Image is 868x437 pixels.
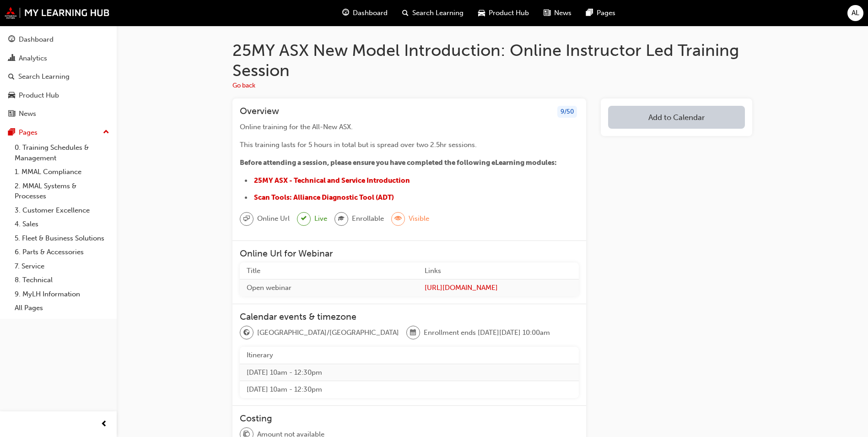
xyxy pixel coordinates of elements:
a: 25MY ASX - Technical and Service Introduction [254,176,410,185]
h3: Calendar events & timezone [240,311,579,322]
div: Dashboard [19,34,54,45]
span: pages-icon [586,7,593,19]
span: calendar-icon [410,327,416,339]
a: 8. Technical [11,273,113,287]
a: News [4,105,113,122]
span: AL [852,8,859,18]
h1: 25MY ASX New Model Introduction: Online Instructor Led Training Session [232,40,752,80]
button: Add to Calendar [608,106,745,129]
a: pages-iconPages [579,4,623,22]
span: pages-icon [8,129,15,137]
span: tick-icon [301,213,307,224]
a: search-iconSearch Learning [395,4,471,22]
a: All Pages [11,301,113,315]
a: Search Learning [4,68,113,85]
a: Product Hub [4,87,113,104]
a: Analytics [4,50,113,67]
span: News [554,8,571,18]
a: 3. Customer Excellence [11,203,113,218]
div: Product Hub [19,90,59,101]
th: Itinerary [240,347,579,364]
td: [DATE] 10am - 12:30pm [240,364,579,381]
th: Links [418,262,579,279]
div: Pages [19,127,38,138]
th: Title [240,262,418,279]
span: chart-icon [8,55,15,63]
span: sessionType_ONLINE_URL-icon [243,213,250,225]
a: 5. Fleet & Business Solutions [11,231,113,246]
div: 9 / 50 [557,106,577,118]
span: search-icon [8,73,15,81]
a: [URL][DOMAIN_NAME] [425,283,572,293]
span: Enrollable [352,213,384,224]
a: 2. MMAL Systems & Processes [11,179,113,203]
span: Search Learning [412,8,464,18]
a: 9. MyLH Information [11,287,113,301]
span: eye-icon [395,213,401,225]
span: Live [314,213,327,224]
span: This training lasts for 5 hours in total but is spread over two 2.5hr sessions. [240,141,477,149]
span: [GEOGRAPHIC_DATA]/[GEOGRAPHIC_DATA] [257,328,399,338]
span: car-icon [478,7,485,19]
h3: Overview [240,106,279,118]
a: news-iconNews [536,4,579,22]
button: DashboardAnalyticsSearch LearningProduct HubNews [4,29,113,124]
div: Search Learning [18,71,70,82]
a: Dashboard [4,31,113,48]
span: up-icon [103,126,109,138]
a: car-iconProduct Hub [471,4,536,22]
span: Online training for the All-New ASX. [240,123,353,131]
span: graduationCap-icon [338,213,345,225]
a: 1. MMAL Compliance [11,165,113,179]
span: Online Url [257,213,290,224]
span: Dashboard [353,8,388,18]
span: Before attending a session, please ensure you have completed the following eLearning modules: [240,158,557,167]
span: Pages [597,8,615,18]
span: news-icon [8,110,15,118]
td: [DATE] 10am - 12:30pm [240,381,579,398]
span: news-icon [544,7,550,19]
a: 6. Parts & Accessories [11,245,113,259]
h3: Online Url for Webinar [240,248,579,259]
a: 0. Training Schedules & Management [11,141,113,165]
div: News [19,109,36,119]
button: AL [847,5,863,21]
button: Pages [4,124,113,141]
span: Product Hub [489,8,529,18]
span: Open webinar [247,284,291,292]
span: prev-icon [101,419,108,430]
h3: Costing [240,413,579,424]
span: Visible [409,213,429,224]
span: car-icon [8,92,15,100]
a: 7. Service [11,259,113,273]
button: Go back [232,81,255,91]
a: Scan Tools: Alliance Diagnostic Tool (ADT) [254,193,394,202]
span: globe-icon [243,327,250,339]
a: 4. Sales [11,217,113,231]
div: Analytics [19,53,47,64]
span: guage-icon [8,36,15,44]
span: Enrollment ends [DATE][DATE] 10:00am [424,328,550,338]
a: guage-iconDashboard [335,4,395,22]
span: search-icon [402,7,409,19]
img: mmal [5,7,110,19]
span: guage-icon [342,7,349,19]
